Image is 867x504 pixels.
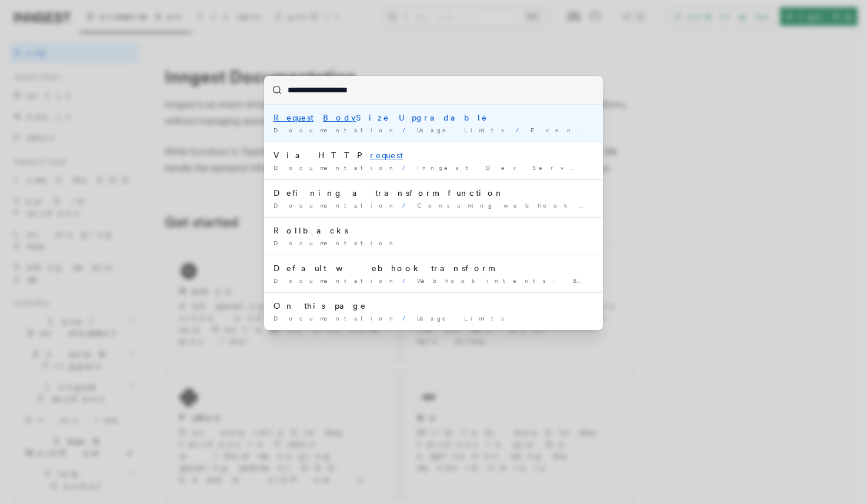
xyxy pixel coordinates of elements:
[274,202,398,209] span: Documentation
[274,187,593,199] div: Defining a transform function
[402,277,412,284] span: /
[274,277,398,284] span: Documentation
[274,225,593,236] div: Rollbacks
[274,300,593,312] div: On this page
[274,126,398,133] span: Documentation
[274,149,593,161] div: Via HTTP
[274,262,593,274] div: Default webhook transform
[274,113,314,122] mark: Request
[274,164,398,171] span: Documentation
[402,164,412,171] span: /
[531,126,595,133] span: Events
[417,164,592,171] span: Inngest Dev Server
[402,126,412,133] span: /
[274,315,398,322] span: Documentation
[323,113,356,122] mark: Body
[370,151,403,160] mark: request
[417,277,836,284] span: Webhook intents: Building a webhook integration
[417,202,640,209] span: Consuming webhook events
[516,126,526,133] span: /
[274,239,398,246] span: Documentation
[417,315,511,322] span: Usage Limits
[402,202,412,209] span: /
[402,315,412,322] span: /
[274,112,593,124] div: Size Upgradable
[417,126,511,133] span: Usage Limits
